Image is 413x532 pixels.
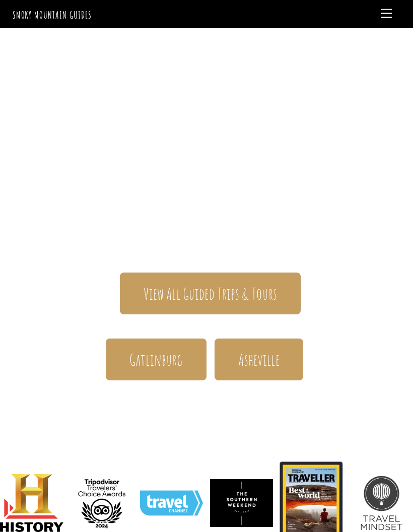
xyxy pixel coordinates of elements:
[215,339,303,380] a: Asheville
[13,90,401,132] span: Smoky Mountain Guides
[13,132,401,243] span: The ONLY one-stop, full Service Guide Company for the Gatlinburg and [GEOGRAPHIC_DATA] side of th...
[140,479,203,526] img: Travel_Channel
[13,9,92,21] a: Smoky Mountain Guides
[129,349,183,370] span: Gatlinburg
[120,273,301,314] a: View All Guided Trips & Tours
[106,339,206,380] a: Gatlinburg
[238,349,279,370] span: Asheville
[210,479,273,526] img: ece09f7c36744c8fa1a1437cfc0e485a-hd
[13,413,401,436] h1: Your adventure starts here.
[376,4,396,24] a: Menu
[144,283,277,304] span: View All Guided Trips & Tours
